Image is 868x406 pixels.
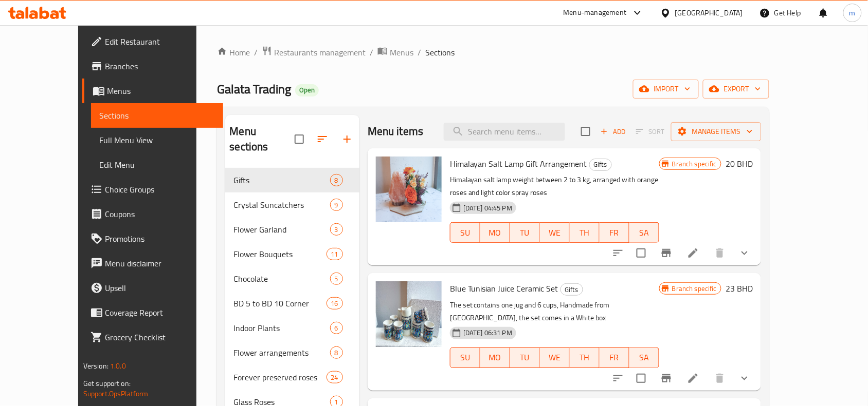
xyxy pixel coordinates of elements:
[849,7,856,18] span: m
[732,366,757,391] button: show more
[91,128,223,152] a: Full Menu View
[596,124,629,140] button: Add
[575,121,596,142] span: Select section
[604,350,625,365] span: FR
[444,123,565,141] input: search
[641,83,691,95] span: import
[233,174,330,186] div: Gifts
[425,46,455,59] span: Sections
[630,242,652,264] span: Select to update
[590,159,611,170] span: Gifts
[91,152,223,177] a: Edit Menu
[544,225,566,240] span: WE
[708,241,732,265] button: delete
[82,226,223,251] a: Promotions
[105,208,215,220] span: Coupons
[82,276,223,300] a: Upsell
[217,46,250,59] a: Home
[83,377,131,390] span: Get support on:
[510,222,540,243] button: TU
[233,248,326,260] span: Flower Bouquets
[225,242,359,266] div: Flower Bouquets11
[738,372,751,384] svg: Show Choices
[561,284,583,296] span: Gifts
[233,322,330,334] span: Indoor Plants
[459,203,516,213] span: [DATE] 04:45 PM
[225,217,359,242] div: Flower Garland3
[514,225,536,240] span: TU
[327,371,343,383] div: items
[233,371,326,383] span: Forever preserved roses
[570,347,600,368] button: TH
[233,346,330,359] span: Flower arrangements
[105,257,215,269] span: Menu disclaimer
[82,54,223,79] a: Branches
[687,247,699,259] a: Edit menu item
[671,122,761,141] button: Manage items
[634,225,655,240] span: SA
[331,348,342,358] span: 8
[540,222,570,243] button: WE
[330,322,343,334] div: items
[262,46,366,59] a: Restaurants management
[82,325,223,350] a: Grocery Checklist
[450,299,659,324] p: The set contains one jug and 6 cups, Handmade from [GEOGRAPHIC_DATA], the set comes in a White box
[455,225,476,240] span: SU
[83,387,149,400] a: Support.OpsPlatform
[370,46,373,59] li: /
[105,35,215,48] span: Edit Restaurant
[233,273,330,285] div: Chocolate
[589,159,612,171] div: Gifts
[82,79,223,103] a: Menus
[217,46,769,59] nav: breadcrumb
[711,83,761,95] span: export
[629,347,659,368] button: SA
[327,299,342,308] span: 16
[327,248,343,260] div: items
[105,183,215,196] span: Choice Groups
[540,347,570,368] button: WE
[633,80,699,99] button: import
[654,241,679,265] button: Branch-specific-item
[82,177,223,202] a: Choice Groups
[629,222,659,243] button: SA
[604,225,625,240] span: FR
[726,281,753,296] h6: 23 BHD
[514,350,536,365] span: TU
[606,366,630,391] button: sort-choices
[225,168,359,192] div: Gifts8
[331,200,342,210] span: 9
[274,46,366,59] span: Restaurants management
[233,297,326,310] span: BD 5 to BD 10 Corner
[600,222,629,243] button: FR
[233,199,330,211] span: Crystal Suncatchers
[327,373,342,382] span: 24
[480,222,510,243] button: MO
[295,86,319,94] span: Open
[254,46,258,59] li: /
[726,157,753,171] h6: 20 BHD
[83,359,109,373] span: Version:
[668,284,721,294] span: Branch specific
[288,128,310,150] span: Select all sections
[455,350,476,365] span: SU
[450,156,587,171] span: Himalayan Salt Lamp Gift Arrangement
[82,251,223,276] a: Menu disclaimer
[105,60,215,72] span: Branches
[105,233,215,245] span: Promotions
[606,241,630,265] button: sort-choices
[418,46,421,59] li: /
[484,225,506,240] span: MO
[564,7,627,19] div: Menu-management
[570,222,600,243] button: TH
[630,368,652,389] span: Select to update
[377,46,413,59] a: Menus
[703,80,769,99] button: export
[233,223,330,236] span: Flower Garland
